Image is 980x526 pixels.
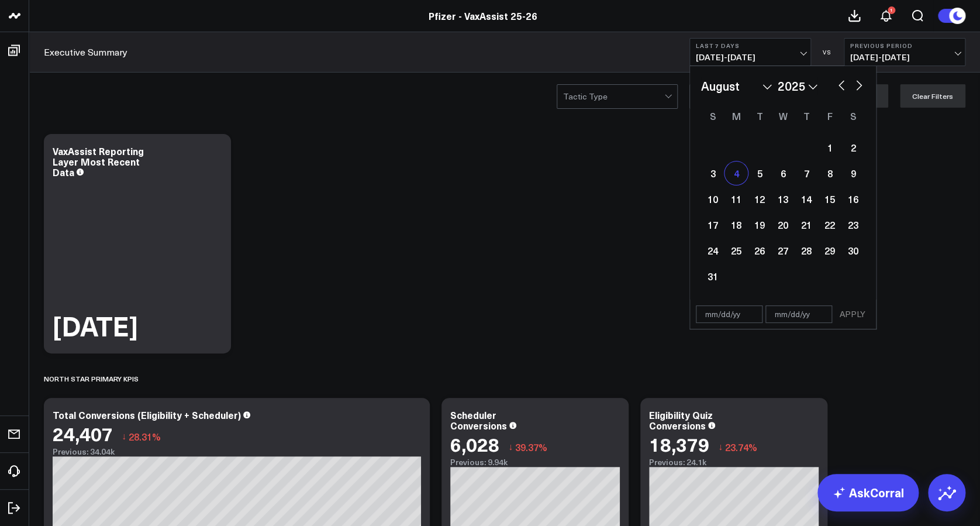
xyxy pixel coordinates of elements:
button: Clear Filters [900,84,965,108]
b: Last 7 Days [696,42,805,49]
div: 1 [888,6,895,14]
a: AskCorral [817,474,919,511]
div: Friday [818,106,841,125]
a: Pfizer - VaxAssist 25-26 [429,9,537,22]
div: Total Conversions (Eligibility + Scheduler) [53,408,241,421]
span: 28.31% [129,430,161,443]
button: APPLY [835,305,870,323]
div: Tuesday [748,106,771,125]
div: North Star Primary KPIs [44,365,139,392]
span: ↓ [718,439,723,455]
span: ↓ [508,439,513,455]
span: 23.74% [725,441,757,453]
div: Thursday [795,106,818,125]
input: mm/dd/yy [765,305,832,323]
div: VaxAssist Reporting Layer Most Recent Data [53,145,144,178]
div: Sunday [701,106,724,125]
span: [DATE] - [DATE] [850,53,959,62]
div: 6,028 [450,434,499,455]
div: Previous: 9.94k [450,458,620,467]
div: 18,379 [649,434,709,455]
span: [DATE] - [DATE] [696,53,805,62]
span: 39.37% [515,441,547,453]
button: Previous Period[DATE]-[DATE] [844,38,965,66]
div: Saturday [841,106,865,125]
div: [DATE] [53,312,138,339]
input: mm/dd/yy [696,305,762,323]
div: Previous: 34.04k [53,447,421,456]
div: Previous: 24.1k [649,458,819,467]
div: 24,407 [53,423,113,444]
div: VS [817,49,838,56]
a: Executive Summary [44,46,127,59]
div: Scheduler Conversions [450,408,507,432]
span: ↓ [122,429,126,444]
b: Previous Period [850,42,959,49]
button: Last 7 Days[DATE]-[DATE] [689,38,811,66]
div: Wednesday [771,106,795,125]
div: Eligibility Quiz Conversions [649,408,713,432]
div: Monday [724,106,748,125]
